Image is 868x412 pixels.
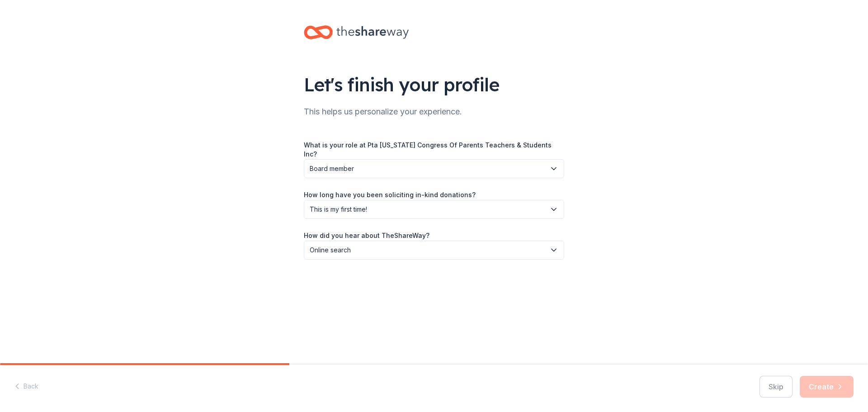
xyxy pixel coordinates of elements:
[310,163,546,174] span: Board member
[304,241,564,260] button: Online search
[310,204,546,215] span: This is my first time!
[304,104,564,119] div: This helps us personalize your experience.
[304,231,429,240] label: How did you hear about TheShareWay?
[304,72,564,97] div: Let's finish your profile
[304,200,564,219] button: This is my first time!
[304,190,476,199] label: How long have you been soliciting in-kind donations?
[304,159,564,178] button: Board member
[310,245,546,256] span: Online search
[304,141,564,158] label: What is your role at Pta [US_STATE] Congress Of Parents Teachers & Students Inc?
